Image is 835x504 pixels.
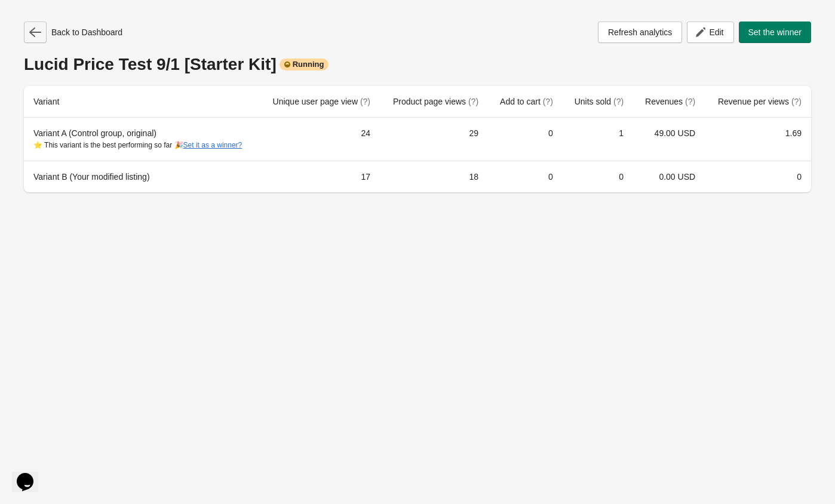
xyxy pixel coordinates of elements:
span: Set the winner [748,27,802,37]
span: (?) [685,97,695,106]
td: 1.69 [705,118,811,161]
td: 0.00 USD [633,161,705,192]
button: Set the winner [739,21,812,43]
span: (?) [613,97,624,106]
td: 49.00 USD [633,118,705,161]
span: Product page views [393,97,478,106]
td: 17 [259,161,380,192]
td: 0 [705,161,811,192]
button: Refresh analytics [598,21,682,43]
div: Lucid Price Test 9/1 [Starter Kit] [24,55,811,74]
span: Revenues [645,97,695,106]
span: Unique user page view [273,97,370,106]
span: Add to cart [500,97,553,106]
td: 29 [380,118,488,161]
span: (?) [543,97,553,106]
td: 0 [488,118,563,161]
span: Revenue per views [718,97,802,106]
span: (?) [791,97,802,106]
span: (?) [468,97,478,106]
span: Units sold [575,97,624,106]
div: Variant A (Control group, original) [33,127,250,151]
div: Variant B (Your modified listing) [33,171,250,183]
td: 0 [563,161,633,192]
span: Refresh analytics [608,27,672,37]
button: Edit [687,21,733,43]
td: 24 [259,118,380,161]
iframe: chat widget [12,456,50,492]
td: 1 [563,118,633,161]
button: Set it as a winner? [183,141,242,149]
span: Edit [709,27,723,37]
div: Back to Dashboard [24,21,122,43]
td: 0 [488,161,563,192]
div: Running [280,59,329,70]
th: Variant [24,86,259,118]
div: ⭐ This variant is the best performing so far 🎉 [33,139,250,151]
span: (?) [360,97,370,106]
td: 18 [380,161,488,192]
